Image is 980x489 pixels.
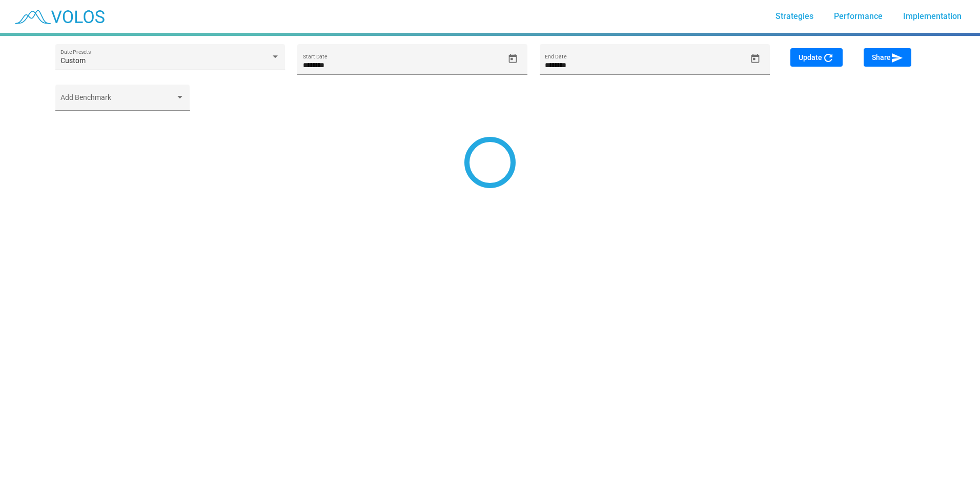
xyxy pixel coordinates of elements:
span: Implementation [903,11,962,21]
span: Performance [834,11,883,21]
img: blue_transparent.png [8,4,110,29]
mat-icon: send [891,52,903,64]
button: Update [790,48,843,67]
a: Performance [826,7,891,26]
span: Strategies [775,11,813,21]
button: Open calendar [746,50,764,68]
mat-icon: refresh [822,52,834,64]
a: Strategies [767,7,822,26]
span: Custom [60,56,86,65]
span: Update [799,53,834,62]
button: Open calendar [504,50,522,68]
a: Implementation [895,7,970,26]
span: Share [872,53,903,62]
button: Share [864,48,911,67]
